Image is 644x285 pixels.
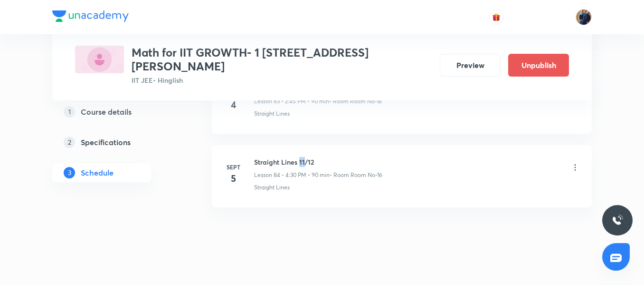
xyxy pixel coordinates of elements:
p: 2 [64,137,75,148]
h5: Schedule [81,167,114,178]
h4: 5 [224,171,243,186]
p: IIT JEE • Hinglish [132,75,432,85]
p: Straight Lines [254,183,290,192]
h6: Straight Lines 11/12 [254,157,382,167]
button: Preview [440,54,501,77]
img: 777D86DF-C05D-40BC-A0C9-6FE6DE901BE9_plus.png [75,46,124,73]
button: Unpublish [508,54,569,77]
p: • Room Room No-16 [330,171,382,179]
a: Company Logo [52,10,129,24]
p: Lesson 84 • 4:30 PM • 90 min [254,171,330,179]
p: Lesson 83 • 2:45 PM • 90 min [254,97,329,106]
img: Sudipto roy [576,9,592,25]
img: avatar [492,13,501,21]
p: • Room Room No-16 [329,97,382,106]
p: Straight Lines [254,109,290,118]
img: ttu [612,215,623,226]
a: 1Course details [52,102,181,121]
h3: Math for IIT GROWTH- 1 [STREET_ADDRESS][PERSON_NAME] [132,46,432,73]
h6: Sept [224,163,243,171]
h4: 4 [224,98,243,112]
h5: Specifications [81,137,131,148]
p: 3 [64,167,75,178]
h5: Course details [81,106,132,118]
button: avatar [489,10,504,25]
img: Company Logo [52,10,129,22]
p: 1 [64,106,75,118]
a: 2Specifications [52,133,181,152]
